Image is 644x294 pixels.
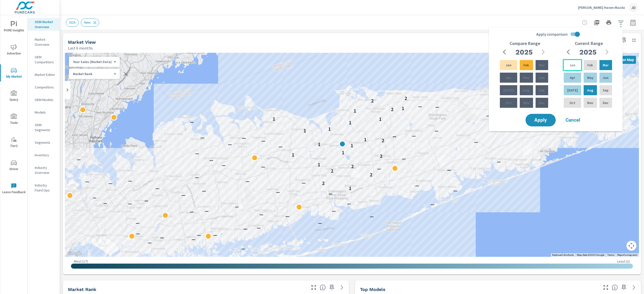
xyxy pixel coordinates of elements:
p: Nov [523,100,529,105]
p: — [195,174,199,180]
div: Models [28,109,60,116]
p: — [486,113,490,119]
span: Map data ©2025 Google [577,254,604,256]
p: Mar [539,63,545,68]
div: nav menu [0,15,27,200]
div: Your Sales (Market Data) [69,72,116,76]
button: Select Date Range [628,18,638,28]
p: 1 [349,185,351,191]
p: 2 [351,163,354,169]
button: Apply Filters [616,18,626,28]
span: Query [2,90,26,103]
p: — [286,213,290,219]
p: — [181,192,185,198]
p: — [213,232,217,238]
span: Market Rank shows you how you rank, in terms of sales, to other dealerships in your market. “Mark... [320,284,326,290]
p: — [347,201,351,207]
p: — [235,204,239,210]
p: Last 6 months [68,45,93,51]
p: 2 [391,106,393,112]
a: Report a map error [617,254,637,256]
p: — [497,159,501,165]
span: Save this to your personalized report [328,283,336,291]
p: — [202,188,206,194]
p: — [241,246,245,252]
p: [PERSON_NAME] Haven Mazda [578,5,625,10]
p: 1 [273,116,275,122]
p: Market Editor [35,72,56,77]
p: — [155,185,159,191]
p: Nov [587,100,593,105]
span: Leave Feedback [2,183,26,195]
p: 1 [364,136,367,142]
span: Save this to your personalized report [620,283,628,291]
p: May [587,75,593,80]
span: Cancel [563,118,583,122]
p: — [205,208,209,214]
p: Least ( 1 ) [617,259,630,264]
p: Mar [603,63,609,68]
p: Dec [539,100,545,105]
div: Competitors [28,83,60,91]
p: OEM Market Overview [35,19,56,29]
span: Find the biggest opportunities within your model lineup nationwide. [Source: Market registration ... [612,284,618,290]
p: Apr [570,75,575,80]
p: — [128,201,132,207]
p: Market Overview [35,37,56,47]
button: Keyboard shortcuts [552,253,574,257]
p: — [332,208,336,214]
p: 1 [328,126,331,132]
p: Your Sales (Market Data) [73,60,112,64]
h6: Current Range [575,41,603,46]
button: Map camera controls [626,241,636,251]
a: Open this area in Google Maps (opens a new window) [66,250,83,257]
p: — [257,225,261,231]
p: — [108,180,112,186]
button: Print Report [604,18,614,28]
p: — [302,180,306,186]
p: — [136,230,140,236]
p: 1 [318,141,320,147]
div: Industry Overview [28,164,60,176]
p: Competitors [35,85,56,90]
p: — [128,178,132,184]
p: — [402,156,406,162]
p: — [191,236,195,242]
p: 1 [402,105,404,111]
p: 2 [380,153,382,159]
span: Apply comparison [536,31,568,37]
p: May [523,75,530,80]
p: 2 [371,98,374,104]
span: Tier2 [2,137,26,149]
p: 1 [318,162,320,168]
button: Apply [526,114,556,126]
p: — [412,133,416,139]
span: SOA [66,21,78,24]
p: — [329,190,333,197]
p: — [244,226,248,232]
div: OEM Segments [28,121,60,134]
p: Jun [603,75,609,80]
p: Dec [603,100,609,105]
p: — [377,166,381,172]
p: — [246,178,250,184]
p: 1 [379,116,382,122]
div: Inventory [28,151,60,159]
button: Make Fullscreen [310,283,318,291]
div: OEM Models [28,96,60,104]
p: — [318,220,322,226]
span: Advertise [2,44,26,57]
p: — [261,138,265,144]
p: Industry Fixed Ops [35,183,56,193]
p: Aug [523,88,529,93]
p: 1 [292,152,294,158]
p: 2 [405,95,407,101]
div: OEM Market Overview [28,18,60,31]
p: — [261,164,265,170]
p: — [222,162,226,168]
p: 2 [322,180,325,186]
div: New [81,19,99,27]
p: — [136,220,140,226]
p: — [453,187,457,193]
p: — [435,104,439,110]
